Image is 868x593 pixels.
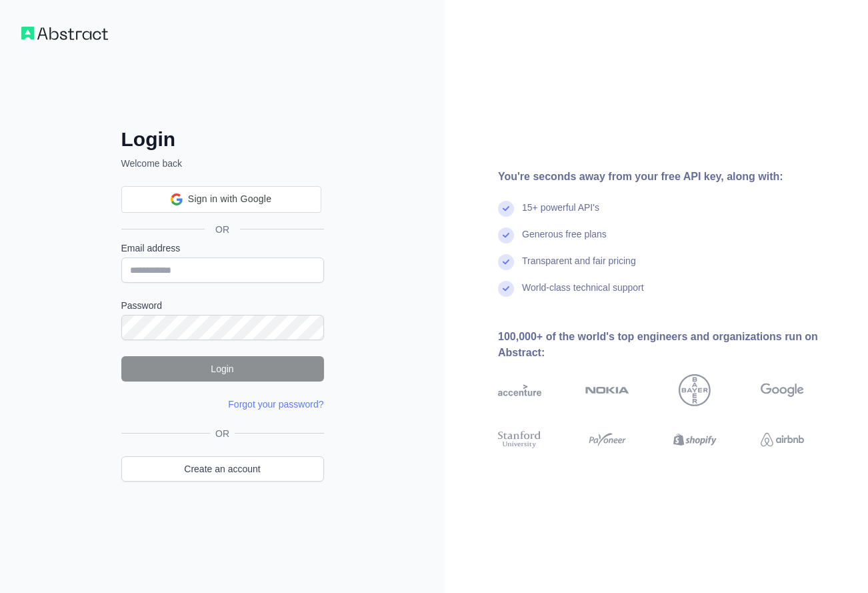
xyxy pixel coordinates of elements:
div: Generous free plans [522,227,607,254]
img: Workflow [21,27,108,40]
div: 100,000+ of the world's top engineers and organizations run on Abstract: [498,329,847,361]
img: nokia [585,374,629,406]
span: OR [210,427,235,440]
label: Password [121,299,324,312]
div: World-class technical support [522,281,644,308]
img: check mark [498,281,514,297]
img: airbnb [761,429,804,451]
img: stanford university [498,429,541,451]
span: OR [205,223,240,236]
button: Login [121,356,324,382]
a: Forgot your password? [228,399,323,410]
label: Email address [121,241,324,255]
img: check mark [498,227,514,243]
img: shopify [673,429,717,451]
img: payoneer [585,429,629,451]
img: google [761,374,804,406]
div: 15+ powerful API's [522,201,599,227]
div: Transparent and fair pricing [522,254,636,281]
img: bayer [679,374,711,406]
a: Create an account [121,456,324,482]
p: Welcome back [121,157,324,170]
img: accenture [498,374,541,406]
img: check mark [498,201,514,217]
div: Sign in with Google [121,186,321,213]
img: check mark [498,254,514,270]
span: Sign in with Google [188,192,271,206]
h2: Login [121,127,324,151]
div: You're seconds away from your free API key, along with: [498,169,847,185]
